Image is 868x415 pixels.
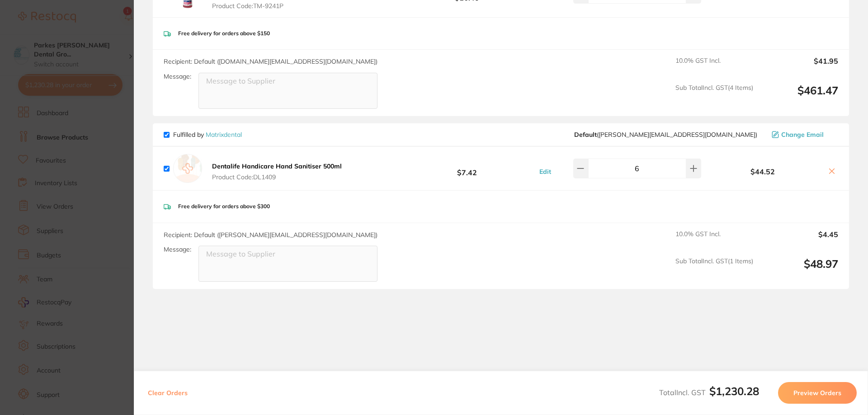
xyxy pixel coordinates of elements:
p: Fulfilled by [173,131,242,138]
button: Clear Orders [145,382,190,404]
button: Change Email [769,131,838,139]
span: Recipient: Default ( [DOMAIN_NAME][EMAIL_ADDRESS][DOMAIN_NAME] ) [164,57,377,65]
output: $48.97 [760,257,838,282]
a: Matrixdental [206,131,242,139]
p: Free delivery for orders above $150 [178,30,270,37]
span: Recipient: Default ( [PERSON_NAME][EMAIL_ADDRESS][DOMAIN_NAME] ) [164,231,377,239]
p: Free delivery for orders above $300 [178,203,270,210]
b: $44.52 [703,168,822,176]
span: Total Incl. GST [659,388,759,397]
span: Change Email [781,131,824,138]
b: Dentalife Handicare Hand Sanitiser 500ml [212,162,342,170]
label: Message: [164,246,191,253]
label: Message: [164,73,191,80]
b: $7.42 [400,160,534,177]
button: Edit [537,168,554,176]
span: 10.0 % GST Incl. [675,57,753,77]
span: 10.0 % GST Incl. [675,230,753,250]
b: $1,230.28 [709,384,759,398]
span: peter@matrixdental.com.au [574,131,757,138]
output: $4.45 [760,230,838,250]
button: Dentalife Handicare Hand Sanitiser 500ml Product Code:DL1409 [209,162,344,181]
span: Sub Total Incl. GST ( 4 Items) [675,84,753,109]
b: Default [574,131,597,139]
output: $461.47 [760,84,838,109]
span: Product Code: DL1409 [212,173,342,181]
button: Preview Orders [778,382,857,404]
span: Sub Total Incl. GST ( 1 Items) [675,257,753,282]
output: $41.95 [760,57,838,77]
img: empty.jpg [173,154,202,183]
span: Product Code: TM-9241P [212,2,397,9]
